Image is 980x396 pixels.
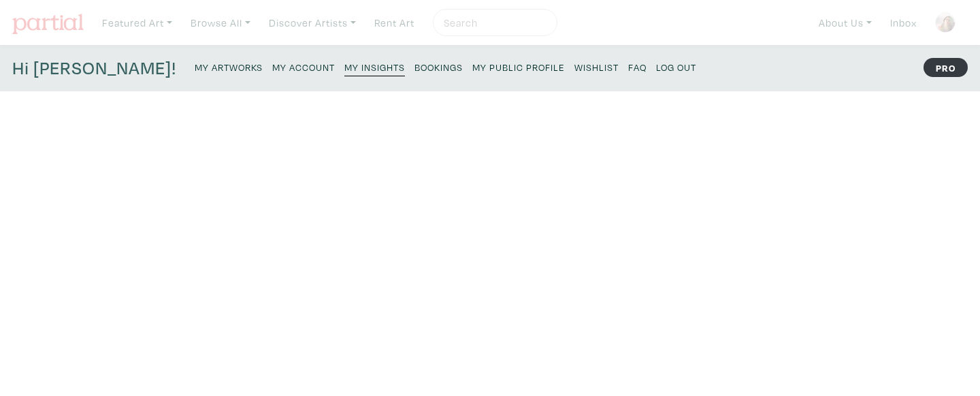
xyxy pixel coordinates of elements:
[272,61,335,74] small: My Account
[195,61,263,74] small: My Artworks
[472,57,565,76] a: My Public Profile
[18,222,84,234] a: Community
[574,57,619,76] a: Wishlist
[813,9,878,37] a: About Us
[18,128,176,150] h4: Dashboard
[12,57,176,79] h4: Hi [PERSON_NAME]!
[96,9,178,37] a: Featured Art
[442,14,544,31] input: Search
[656,61,696,74] small: Log Out
[18,172,76,185] a: Overview
[884,9,923,37] a: Inbox
[628,61,647,74] small: FAQ
[344,61,405,74] small: My Insights
[195,57,263,76] a: My Artworks
[263,9,362,37] a: Discover Artists
[472,61,565,74] small: My Public Profile
[18,197,72,210] a: Artwork
[628,57,647,76] a: FAQ
[656,57,696,76] a: Log Out
[935,12,955,33] img: phpThumb.php
[414,57,463,76] a: Bookings
[414,61,463,74] small: Bookings
[184,9,257,37] a: Browse All
[368,9,421,37] a: Rent Art
[218,110,650,125] p: Your insight information is automatically refreshed every 7 days. Date last updated [DATE].
[574,61,619,74] small: Wishlist
[924,58,968,77] strong: PRO
[272,57,335,76] a: My Account
[344,57,405,76] a: My Insights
